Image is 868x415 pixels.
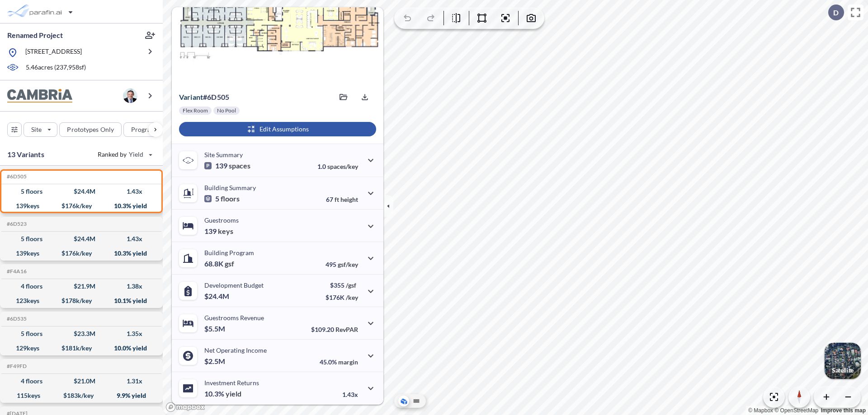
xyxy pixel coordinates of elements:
[311,326,358,333] p: $109.20
[204,281,264,289] p: Development Budget
[5,363,27,369] h5: Click to copy the code
[59,122,122,137] button: Prototypes Only
[25,47,82,58] p: [STREET_ADDRESS]
[204,379,259,387] p: Investment Returns
[165,402,205,412] a: Mapbox homepage
[225,259,234,268] span: gsf
[204,184,256,191] p: Building Summary
[204,259,234,268] p: 68.8K
[5,316,27,322] h5: Click to copy the code
[204,227,233,236] p: 139
[7,149,44,160] p: 13 Variants
[204,249,254,256] p: Building Program
[218,227,233,236] span: keys
[5,173,27,180] h5: Click to copy the code
[346,294,358,301] span: /key
[31,125,42,134] p: Site
[123,89,137,103] img: user logo
[774,407,818,414] a: OpenStreetMap
[320,358,358,366] p: 45.0%
[204,194,240,203] p: 5
[411,396,422,406] button: Site Plan
[204,324,226,333] p: $5.5M
[204,357,226,366] p: $2.5M
[204,314,264,322] p: Guestrooms Revenue
[342,391,358,398] p: 1.43x
[325,281,358,289] p: $355
[131,125,156,134] p: Program
[327,163,358,170] span: spaces/key
[346,281,356,289] span: /gsf
[825,343,861,379] img: Switcher Image
[129,150,144,159] span: Yield
[748,407,773,414] a: Mapbox
[183,107,208,114] p: Flex Room
[204,389,241,398] p: 10.3%
[325,294,358,301] p: $176K
[398,396,409,406] button: Aerial View
[26,63,86,73] p: 5.46 acres ( 237,958 sf)
[204,216,239,224] p: Guestrooms
[123,122,172,137] button: Program
[340,196,358,203] span: height
[90,147,158,162] button: Ranked by Yield
[217,107,236,114] p: No Pool
[226,389,241,398] span: yield
[326,196,358,203] p: 67
[317,163,358,170] p: 1.0
[204,292,231,301] p: $24.4M
[7,30,63,40] p: Renamed Project
[325,261,358,268] p: 495
[221,194,240,203] span: floors
[335,196,339,203] span: ft
[24,122,57,137] button: Site
[832,367,854,374] p: Satellite
[5,221,27,227] h5: Click to copy the code
[179,122,376,136] button: Edit Assumptions
[833,9,839,17] p: D
[7,89,72,103] img: BrandImage
[335,326,358,333] span: RevPAR
[179,93,229,102] p: # 6d505
[204,151,243,159] p: Site Summary
[67,125,114,134] p: Prototypes Only
[5,268,27,275] h5: Click to copy the code
[338,261,358,268] span: gsf/key
[821,407,866,414] a: Improve this map
[229,161,250,170] span: spaces
[179,93,203,101] span: Variant
[338,358,358,366] span: margin
[204,346,267,354] p: Net Operating Income
[204,161,250,170] p: 139
[825,343,861,379] button: Switcher ImageSatellite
